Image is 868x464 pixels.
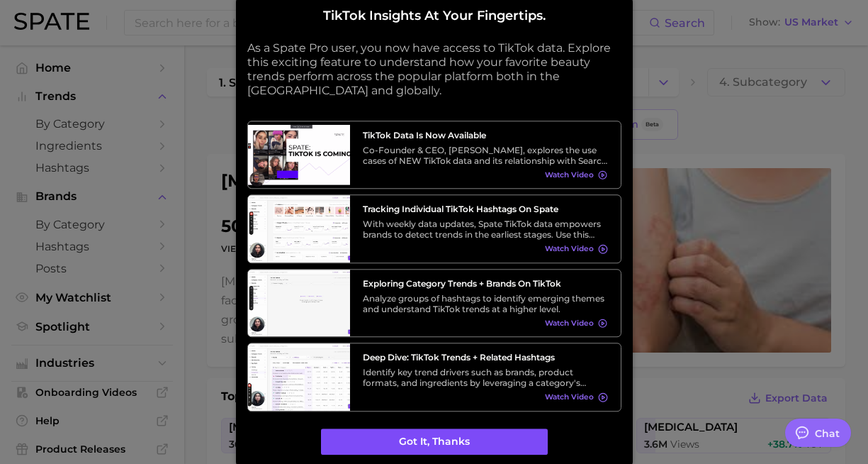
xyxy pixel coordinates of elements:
div: Analyze groups of hashtags to identify emerging themes and understand TikTok trends at a higher l... [363,293,608,314]
span: Watch Video [545,170,594,179]
h3: TikTok data is now available [363,130,608,140]
div: With weekly data updates, Spate TikTok data empowers brands to detect trends in the earliest stag... [363,219,608,240]
div: Co-Founder & CEO, [PERSON_NAME], explores the use cases of NEW TikTok data and its relationship w... [363,145,608,166]
span: Watch Video [545,245,594,254]
h3: Deep Dive: TikTok Trends + Related Hashtags [363,352,608,363]
span: Watch Video [545,393,594,402]
h2: TikTok insights at your fingertips. [247,9,621,24]
a: TikTok data is now availableCo-Founder & CEO, [PERSON_NAME], explores the use cases of NEW TikTok... [247,121,621,189]
div: Identify key trend drivers such as brands, product formats, and ingredients by leveraging a categ... [363,367,608,388]
button: Got it, thanks [321,429,548,455]
span: Watch Video [545,319,594,328]
p: As a Spate Pro user, you now have access to TikTok data. Explore this exciting feature to underst... [247,41,621,98]
a: Exploring Category Trends + Brands on TikTokAnalyze groups of hashtags to identify emerging theme... [247,269,621,338]
a: Tracking Individual TikTok Hashtags on SpateWith weekly data updates, Spate TikTok data empowers ... [247,194,621,263]
h3: Exploring Category Trends + Brands on TikTok [363,278,608,289]
a: Deep Dive: TikTok Trends + Related HashtagsIdentify key trend drivers such as brands, product for... [247,343,621,411]
h3: Tracking Individual TikTok Hashtags on Spate [363,204,608,214]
